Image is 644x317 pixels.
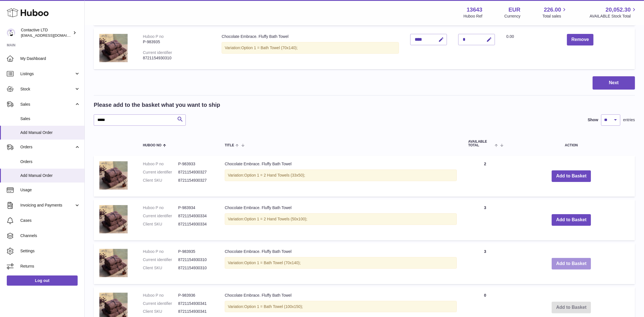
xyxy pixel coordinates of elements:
h2: Please add to the basket what you want to ship [94,101,220,109]
dd: 8721154930327 [178,178,213,183]
div: Variation: [225,257,457,269]
td: 3 [462,243,508,284]
dd: 8721154930310 [178,265,213,271]
button: Next [593,76,635,90]
div: 8721154930310 [143,55,210,61]
dd: P-983935 [178,249,213,254]
strong: 13643 [467,6,483,14]
span: Option 1 = Bath Towel (70x140); [244,260,301,265]
span: Usage [20,187,80,193]
dt: Huboo P no [143,205,178,210]
span: [EMAIL_ADDRESS][DOMAIN_NAME] [21,33,83,38]
div: Currency [505,14,521,19]
span: Option 1 = Bath Towel (70x140); [241,45,298,50]
dt: Client SKU [143,265,178,271]
div: Variation: [225,213,457,225]
dd: 8721154930341 [178,309,213,314]
span: Sales [20,116,80,121]
span: Total sales [542,14,567,19]
th: Action [508,134,635,153]
span: Stock [20,86,74,92]
img: Chocolate Embrace. Fluffy Bath Towel [99,34,128,62]
dt: Huboo P no [143,161,178,167]
a: 226.00 Total sales [542,6,567,19]
td: Chocolate Embrace. Fluffy Bath Towel [219,156,462,197]
a: 20,052.30 AVAILABLE Stock Total [590,6,637,19]
button: Add to Basket [552,170,591,182]
button: Add to Basket [552,258,591,270]
div: P-983935 [143,39,210,45]
dt: Client SKU [143,222,178,227]
span: Option 1 = 2 Hand Towels (33x50); [244,173,305,177]
td: Chocolate Embrace. Fluffy Bath Towel [219,199,462,240]
dd: 8721154930310 [178,257,213,262]
span: Huboo no [143,144,161,147]
button: Add to Basket [552,214,591,226]
dt: Current identifier [143,213,178,219]
dt: Current identifier [143,301,178,306]
dt: Client SKU [143,309,178,314]
img: soul@SOWLhome.com [7,29,15,37]
dt: Huboo P no [143,293,178,298]
dd: P-983933 [178,161,213,167]
span: Orders [20,159,80,164]
span: Invoicing and Payments [20,203,74,208]
dd: P-983936 [178,293,213,298]
span: AVAILABLE Stock Total [590,14,637,19]
dt: Client SKU [143,178,178,183]
span: Listings [20,71,74,77]
span: My Dashboard [20,56,80,61]
span: Option 1 = Bath Towel (100x150); [244,304,303,309]
div: Variation: [222,42,399,54]
span: Add Manual Order [20,173,80,178]
span: AVAILABLE Total [468,140,493,147]
dt: Huboo P no [143,249,178,254]
dd: 8721154930327 [178,170,213,175]
dd: 8721154930334 [178,213,213,219]
td: Chocolate Embrace. Fluffy Bath Towel [219,243,462,284]
span: 226.00 [544,6,561,14]
td: 3 [462,199,508,240]
strong: EUR [508,6,520,14]
dt: Current identifier [143,257,178,262]
div: Variation: [225,170,457,181]
td: 2 [462,156,508,197]
label: Show [588,117,598,123]
div: Variation: [225,301,457,312]
span: Option 1 = 2 Hand Towels (50x100); [244,217,307,221]
dd: P-983934 [178,205,213,210]
img: Chocolate Embrace. Fluffy Bath Towel [99,249,128,277]
span: entries [623,117,635,123]
div: Current identifier [143,50,172,55]
dd: 8721154930341 [178,301,213,306]
span: 20,052.30 [606,6,631,14]
td: Chocolate Embrace. Fluffy Bath Towel [216,28,405,69]
span: Sales [20,102,74,107]
span: Settings [20,248,80,254]
span: Channels [20,233,80,238]
span: 0.00 [506,34,514,39]
div: Huboo P no [143,34,164,39]
span: Orders [20,144,74,150]
button: Remove [567,34,593,45]
dt: Current identifier [143,170,178,175]
dd: 8721154930334 [178,222,213,227]
span: Returns [20,264,80,269]
img: Chocolate Embrace. Fluffy Bath Towel [99,205,128,233]
span: Cases [20,218,80,223]
img: Chocolate Embrace. Fluffy Bath Towel [99,161,128,190]
a: Log out [7,275,78,286]
div: Huboo Ref [464,14,483,19]
span: Add Manual Order [20,130,80,135]
span: Title [225,144,234,147]
div: Contactive LTD [21,27,72,38]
